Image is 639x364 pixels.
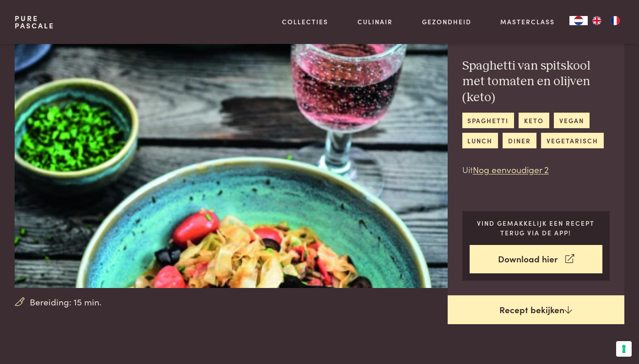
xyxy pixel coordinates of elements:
a: diner [503,133,536,148]
a: Recept bekijken [448,295,624,325]
a: vegan [554,113,589,128]
a: Download hier [470,245,603,274]
a: Collecties [282,17,328,27]
button: Uw voorkeuren voor toestemming voor trackingtechnologieën [616,341,632,357]
a: PurePascale [15,15,54,29]
a: spaghetti [462,113,514,128]
ul: Language list [588,16,624,25]
img: Spaghetti van spitskool met tomaten en olijven (keto) [15,16,468,288]
p: Uit [462,163,610,176]
a: NL [569,16,588,25]
a: Masterclass [500,17,555,27]
a: Nog eenvoudiger 2 [473,163,549,175]
a: EN [588,16,606,25]
h2: Spaghetti van spitskool met tomaten en olijven (keto) [462,58,610,106]
a: FR [606,16,624,25]
a: keto [519,113,549,128]
a: Gezondheid [422,17,471,27]
span: Bereiding: 15 min. [30,295,102,309]
aside: Language selected: Nederlands [569,16,624,25]
a: vegetarisch [541,133,603,148]
a: Culinair [357,17,393,27]
a: lunch [462,133,498,148]
div: Language [569,16,588,25]
p: Vind gemakkelijk een recept terug via de app! [470,218,603,237]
